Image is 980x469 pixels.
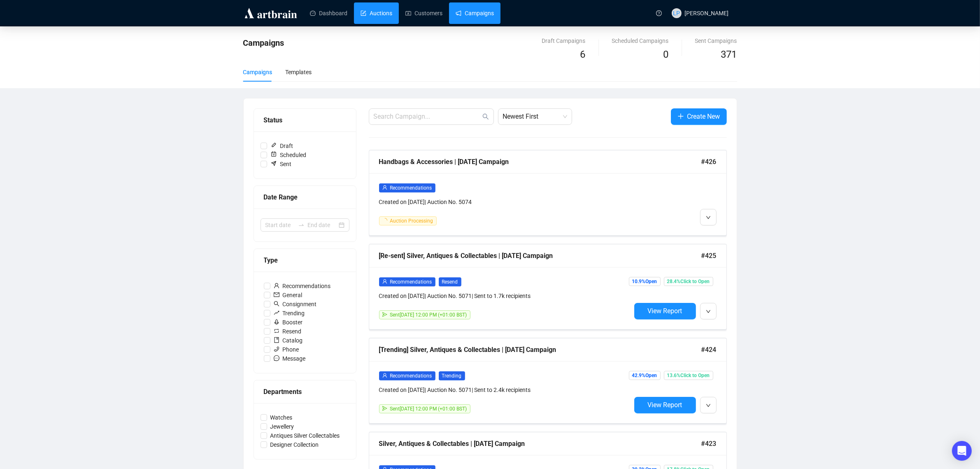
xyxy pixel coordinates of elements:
span: #424 [701,345,717,355]
span: Scheduled [267,150,310,159]
span: send [382,406,387,411]
span: down [706,215,711,220]
span: Campaigns [243,38,284,48]
div: Created on [DATE] | Auction No. 5074 [379,197,631,206]
span: Draft [267,141,297,150]
span: 6 [580,49,586,60]
span: #425 [701,251,717,261]
div: Date Range [264,192,346,202]
span: plus [677,113,684,120]
span: View Report [648,307,682,315]
span: [PERSON_NAME] [685,10,729,16]
div: Open Intercom Messenger [952,441,972,461]
span: Message [270,354,309,363]
div: Scheduled Campaigns [612,36,669,45]
span: Phone [270,345,303,354]
input: Search Campaign... [374,112,481,122]
span: Sent [DATE] 12:00 PM (+01:00 BST) [390,406,467,412]
span: rise [274,310,279,316]
span: Watches [267,413,296,422]
span: book [274,337,279,343]
input: Start date [265,220,295,230]
button: Create New [671,108,727,125]
button: View Report [634,397,696,413]
input: End date [308,220,337,230]
div: Status [264,115,346,125]
span: user [382,279,387,284]
span: user [382,185,387,190]
span: Designer Collection [267,440,322,449]
span: Auction Processing [390,218,433,224]
span: Catalog [270,336,306,345]
span: mail [274,292,279,298]
span: loading [382,218,388,224]
span: user [382,373,387,378]
div: Created on [DATE] | Auction No. 5071 | Sent to 1.7k recipients [379,291,631,300]
span: 42.9% Open [629,371,661,380]
span: 10.9% Open [629,277,661,286]
span: swap-right [298,222,305,228]
a: [Re-sent] Silver, Antiques & Collectables | [DATE] Campaign#425userRecommendationsResendCreated o... [369,244,727,330]
span: #426 [701,157,717,167]
span: 371 [721,49,737,60]
span: question-circle [656,10,662,16]
a: Handbags & Accessories | [DATE] Campaign#426userRecommendationsCreated on [DATE]| Auction No. 507... [369,150,727,236]
span: user [274,283,279,288]
span: Jewellery [267,422,298,431]
img: logo [243,7,298,20]
span: phone [274,346,279,352]
span: General [270,291,306,300]
div: Campaigns [243,68,272,77]
div: Created on [DATE] | Auction No. 5071 | Sent to 2.4k recipients [379,385,631,394]
span: Sent [DATE] 12:00 PM (+01:00 BST) [390,312,467,318]
span: 0 [663,49,669,60]
a: Auctions [361,2,392,24]
div: Handbags & Accessories | [DATE] Campaign [379,157,701,167]
div: Draft Campaigns [542,36,586,45]
span: Newest First [503,109,567,124]
span: Sent [267,159,295,169]
span: Trending [439,371,465,380]
span: search [482,113,489,120]
span: 13.6% Click to Open [664,371,713,380]
span: LP [673,9,680,18]
span: Recommendations [390,185,432,191]
a: Dashboard [310,2,347,24]
div: Departments [264,387,346,397]
span: down [706,309,711,314]
div: [Re-sent] Silver, Antiques & Collectables | [DATE] Campaign [379,251,701,261]
button: View Report [634,303,696,319]
span: Resend [439,277,461,286]
span: Recommendations [390,279,432,285]
div: Sent Campaigns [695,36,737,45]
span: Booster [270,318,306,327]
span: Resend [270,327,305,336]
span: Recommendations [270,281,334,291]
span: Recommendations [390,373,432,379]
span: #423 [701,439,717,449]
span: View Report [648,401,682,409]
div: [Trending] Silver, Antiques & Collectables | [DATE] Campaign [379,345,701,355]
span: Create New [687,111,720,122]
a: Campaigns [456,2,494,24]
span: 28.4% Click to Open [664,277,713,286]
div: Silver, Antiques & Collectables | [DATE] Campaign [379,439,701,449]
span: Trending [270,309,308,318]
div: Templates [286,68,312,77]
a: Customers [405,2,442,24]
span: rocket [274,319,279,325]
span: down [706,403,711,408]
span: retweet [274,328,279,334]
span: search [274,301,279,307]
div: Type [264,255,346,265]
a: [Trending] Silver, Antiques & Collectables | [DATE] Campaign#424userRecommendationsTrendingCreate... [369,338,727,424]
span: Consignment [270,300,320,309]
span: Antiques Silver Collectables [267,431,343,440]
span: message [274,355,279,361]
span: send [382,312,387,317]
span: to [298,222,305,228]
